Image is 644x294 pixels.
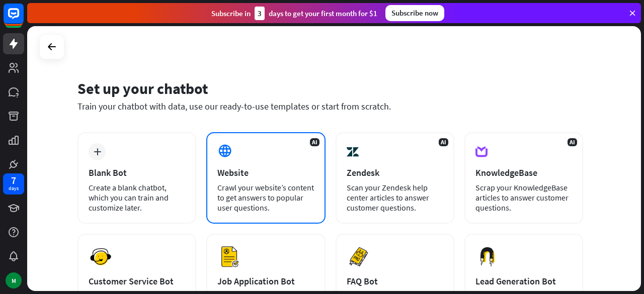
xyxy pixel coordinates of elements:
div: Job Application Bot [217,275,314,287]
button: Open LiveChat chat widget [8,4,38,34]
div: KnowledgeBase [475,167,572,178]
span: AI [439,138,448,146]
div: Blank Bot [89,167,185,178]
div: days [9,185,19,192]
div: M [6,272,22,288]
a: 7 days [3,173,24,194]
div: Website [217,167,314,178]
div: Subscribe in days to get your first month for $1 [211,7,377,20]
div: 7 [11,176,16,185]
div: Train your chatbot with data, use our ready-to-use templates or start from scratch. [77,101,583,112]
div: Lead Generation Bot [475,275,572,287]
div: Scrap your KnowledgeBase articles to answer customer questions. [475,182,572,213]
div: Customer Service Bot [89,275,185,287]
span: AI [310,138,319,146]
div: Crawl your website’s content to get answers to popular user questions. [217,182,314,213]
div: FAQ Bot [347,275,443,287]
div: Set up your chatbot [77,79,583,98]
i: plus [94,148,101,155]
div: Zendesk [347,167,443,178]
div: Subscribe now [385,5,444,21]
div: Scan your Zendesk help center articles to answer customer questions. [347,182,443,213]
div: Create a blank chatbot, which you can train and customize later. [89,182,185,213]
span: AI [568,138,577,146]
div: 3 [255,7,265,20]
